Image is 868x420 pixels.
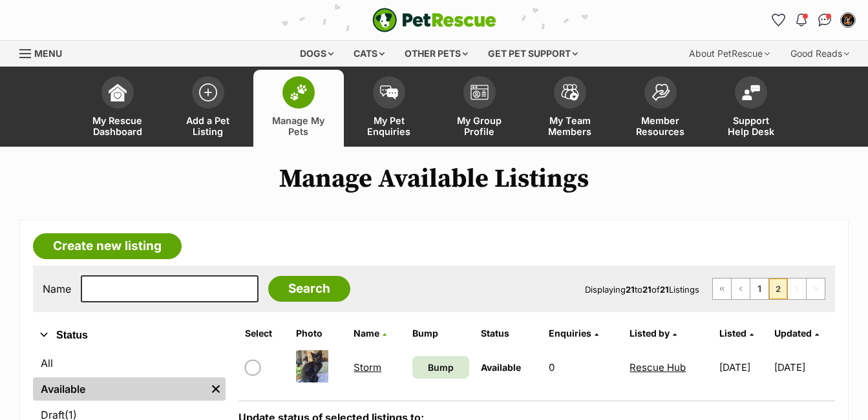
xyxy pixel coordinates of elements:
[291,41,343,67] div: Dogs
[714,345,774,390] td: [DATE]
[788,278,806,299] span: Next page
[253,70,344,147] a: Manage My Pets
[651,83,670,101] img: member-resources-icon-8e73f808a243e03378d46382f2149f9095a855e16c252ad45f914b54edf8863c.svg
[781,41,858,67] div: Good Reads
[33,352,226,375] a: All
[615,70,706,147] a: Member Resources
[630,328,677,339] a: Listed by
[807,278,825,299] span: Last page
[631,115,690,137] span: Member Resources
[43,283,71,295] label: Name
[706,70,796,147] a: Support Help Desk
[818,14,832,26] img: chat-41dd97257d64d25036548639549fe6c8038ab92f7586957e7f3b1b290dea8141.svg
[769,278,787,299] span: Page 2
[549,328,598,339] a: Enquiries
[660,284,669,295] strong: 21
[768,10,858,30] ul: Account quick links
[541,115,599,137] span: My Team Members
[842,14,854,26] img: Rescue Hub profile pic
[396,41,477,67] div: Other pets
[380,85,398,100] img: pet-enquiries-icon-7e3ad2cf08bfb03b45e93fb7055b45f3efa6380592205ae92323e6603595dc1f.svg
[680,41,779,67] div: About PetRescue
[407,323,474,344] th: Bump
[33,327,226,344] button: Status
[712,278,825,300] nav: Pagination
[774,345,834,390] td: [DATE]
[630,361,686,373] a: Rescue Hub
[713,278,731,299] a: First page
[33,233,182,259] a: Create new listing
[544,345,623,390] td: 0
[626,284,635,295] strong: 21
[630,328,670,339] span: Listed by
[354,328,379,339] span: Name
[768,10,789,30] a: Favourites
[240,323,290,344] th: Select
[268,276,350,302] input: Search
[290,84,308,101] img: manage-my-pets-icon-02211641906a0b7f246fdf0571729dbe1e7629f14944591b6c1af311fb30b64b.svg
[412,356,469,379] a: Bump
[450,115,509,137] span: My Group Profile
[34,48,62,59] span: Menu
[109,83,127,101] img: dashboard-icon-eb2f2d2d3e046f16d808141f083e7271f6b2e854fb5c12c21221c1fb7104beca.svg
[344,41,394,67] div: Cats
[719,328,754,339] a: Listed
[774,328,819,339] a: Updated
[774,328,812,339] span: Updated
[642,284,651,295] strong: 21
[471,85,489,100] img: group-profile-icon-3fa3cf56718a62981997c0bc7e787c4b2cf8bcc04b72c1350f741eb67cf2f40e.svg
[722,115,780,137] span: Support Help Desk
[89,115,147,137] span: My Rescue Dashboard
[19,41,71,64] a: Menu
[476,323,542,344] th: Status
[434,70,525,147] a: My Group Profile
[360,115,418,137] span: My Pet Enquiries
[33,377,206,401] a: Available
[525,70,615,147] a: My Team Members
[585,284,699,295] span: Displaying to of Listings
[479,41,587,67] div: Get pet support
[791,10,812,30] button: Notifications
[270,115,328,137] span: Manage My Pets
[838,10,858,30] button: My account
[206,377,226,401] a: Remove filter
[354,361,381,373] a: Storm
[428,361,454,374] span: Bump
[814,10,835,30] a: Conversations
[549,328,591,339] span: translation missing: en.admin.listings.index.attributes.enquiries
[72,70,163,147] a: My Rescue Dashboard
[750,278,768,299] a: Page 1
[354,328,386,339] a: Name
[344,70,434,147] a: My Pet Enquiries
[291,323,348,344] th: Photo
[372,8,496,32] img: logo-e224e6f780fb5917bec1dbf3a21bbac754714ae5b6737aabdf751b685950b380.svg
[719,328,746,339] span: Listed
[179,115,237,137] span: Add a Pet Listing
[372,8,496,32] a: PetRescue
[481,362,521,373] span: Available
[163,70,253,147] a: Add a Pet Listing
[199,83,217,101] img: add-pet-listing-icon-0afa8454b4691262ce3f59096e99ab1cd57d4a30225e0717b998d2c9b9846f56.svg
[561,84,579,101] img: team-members-icon-5396bd8760b3fe7c0b43da4ab00e1e3bb1a5d9ba89233759b79545d2d3fc5d0d.svg
[796,14,807,26] img: notifications-46538b983faf8c2785f20acdc204bb7945ddae34d4c08c2a6579f10ce5e182be.svg
[742,85,760,100] img: help-desk-icon-fdf02630f3aa405de69fd3d07c3f3aa587a6932b1a1747fa1d2bba05be0121f9.svg
[732,278,750,299] a: Previous page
